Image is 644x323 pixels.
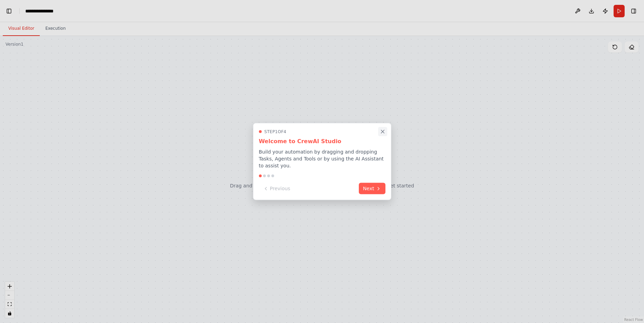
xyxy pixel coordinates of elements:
p: Build your automation by dragging and dropping Tasks, Agents and Tools or by using the AI Assista... [259,148,385,169]
button: Previous [259,183,295,194]
span: Step 1 of 4 [264,129,287,135]
h3: Welcome to CrewAI Studio [259,137,385,146]
button: Next [359,183,385,194]
button: Close walkthrough [378,127,387,136]
button: Hide left sidebar [4,6,14,16]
